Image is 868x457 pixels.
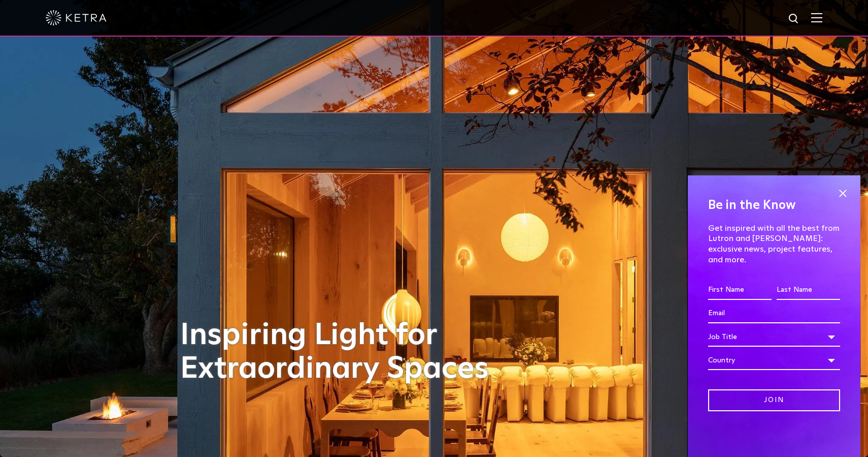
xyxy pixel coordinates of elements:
h4: Be in the Know [708,196,840,215]
input: Email [708,304,840,323]
h1: Inspiring Light for Extraordinary Spaces [180,319,510,386]
p: Get inspired with all the best from Lutron and [PERSON_NAME]: exclusive news, project features, a... [708,223,840,265]
input: Last Name [777,281,840,300]
img: search icon [788,13,800,25]
input: First Name [708,281,772,300]
div: Country [708,351,840,370]
div: Job Title [708,327,840,347]
img: Hamburger%20Nav.svg [811,13,822,22]
img: ketra-logo-2019-white [46,10,107,25]
input: Join [708,389,840,411]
